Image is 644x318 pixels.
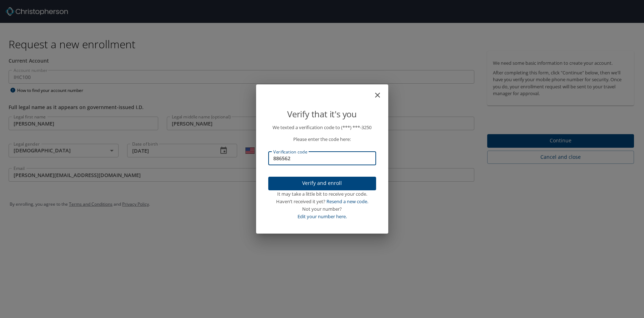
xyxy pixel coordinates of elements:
div: It may take a little bit to receive your code. [268,190,376,198]
p: We texted a verification code to (***) ***- 3250 [268,124,376,131]
div: Not your number? [268,205,376,213]
a: Resend a new code. [326,198,368,205]
button: Verify and enroll [268,177,376,191]
button: close [377,87,385,96]
span: Verify and enroll [274,179,370,188]
p: Please enter the code here: [268,136,376,143]
a: Edit your number here. [298,213,347,220]
p: Verify that it's you [268,107,376,121]
div: Haven’t received it yet? [268,198,376,205]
